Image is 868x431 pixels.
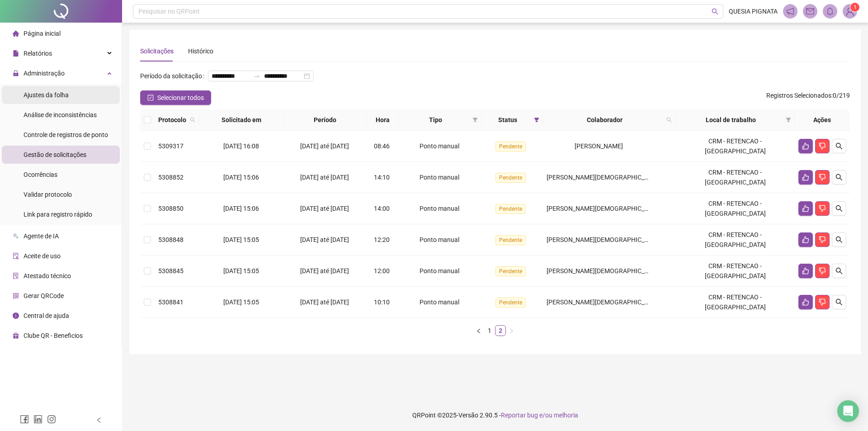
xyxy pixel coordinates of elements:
[24,332,83,339] span: Clube QR - Beneficios
[300,236,349,243] span: [DATE] até [DATE]
[374,298,390,306] span: 10:10
[835,267,843,275] span: search
[675,193,795,224] td: CRM - RETENCAO - [GEOGRAPHIC_DATA]
[835,142,843,150] span: search
[24,30,61,37] span: Página inicial
[509,328,514,334] span: right
[140,69,208,83] label: Período da solicitação
[506,325,517,336] button: right
[802,267,809,275] span: like
[712,8,718,15] span: search
[24,312,69,319] span: Central de ajuda
[506,325,517,336] li: Próxima página
[837,400,859,422] div: Open Intercom Messenger
[367,109,399,131] th: Hora
[471,113,480,127] span: filter
[24,232,59,240] span: Agente de IA
[786,7,794,15] span: notification
[300,298,349,306] span: [DATE] até [DATE]
[485,326,495,336] a: 1
[835,205,843,212] span: search
[835,236,843,243] span: search
[188,46,213,56] div: Histórico
[798,115,846,125] div: Ações
[33,415,42,424] span: linkedin
[575,142,623,150] span: [PERSON_NAME]
[675,224,795,256] td: CRM - RETENCAO - [GEOGRAPHIC_DATA]
[223,205,259,212] span: [DATE] 15:06
[473,325,484,336] li: Página anterior
[819,267,826,275] span: dislike
[420,267,459,275] span: Ponto manual
[402,115,469,125] span: Tipo
[420,236,459,243] span: Ponto manual
[547,115,663,125] span: Colaborador
[495,266,526,276] span: Pendente
[223,174,259,181] span: [DATE] 15:06
[495,326,505,336] a: 2
[158,298,184,306] span: 5308841
[158,174,184,181] span: 5308852
[223,298,259,306] span: [DATE] 15:05
[24,211,92,218] span: Link para registro rápido
[140,46,174,56] div: Solicitações
[300,267,349,275] span: [DATE] até [DATE]
[96,417,102,423] span: left
[13,332,19,339] span: gift
[802,205,809,212] span: like
[501,412,578,419] span: Reportar bug e/ou melhoria
[13,273,19,279] span: solution
[24,171,57,178] span: Ocorrências
[24,191,72,198] span: Validar protocolo
[495,142,526,152] span: Pendente
[802,142,809,150] span: like
[188,113,197,127] span: search
[24,111,97,118] span: Análise de inconsistências
[547,298,661,306] span: [PERSON_NAME][DEMOGRAPHIC_DATA]
[665,113,674,127] span: search
[420,205,459,212] span: Ponto manual
[300,174,349,181] span: [DATE] até [DATE]
[666,117,672,123] span: search
[20,415,29,424] span: facebook
[547,205,661,212] span: [PERSON_NAME][DEMOGRAPHIC_DATA]
[534,117,539,123] span: filter
[158,115,186,125] span: Protocolo
[300,142,349,150] span: [DATE] até [DATE]
[473,325,484,336] button: left
[24,70,65,77] span: Administração
[24,50,52,57] span: Relatórios
[13,253,19,259] span: audit
[374,267,390,275] span: 12:00
[495,173,526,183] span: Pendente
[13,293,19,299] span: qrcode
[420,298,459,306] span: Ponto manual
[547,236,661,243] span: [PERSON_NAME][DEMOGRAPHIC_DATA]
[850,3,859,12] sup: Atualize o seu contato no menu Meus Dados
[13,50,19,57] span: file
[819,205,826,212] span: dislike
[158,267,184,275] span: 5308845
[223,267,259,275] span: [DATE] 15:05
[532,113,541,127] span: filter
[158,205,184,212] span: 5308850
[802,174,809,181] span: like
[420,142,459,150] span: Ponto manual
[835,298,843,306] span: search
[854,4,857,10] span: 1
[420,174,459,181] span: Ponto manual
[485,115,531,125] span: Status
[24,151,86,158] span: Gestão de solicitações
[806,7,814,15] span: mail
[300,205,349,212] span: [DATE] até [DATE]
[374,236,390,243] span: 12:20
[675,162,795,193] td: CRM - RETENCAO - [GEOGRAPHIC_DATA]
[766,92,831,99] span: Registros Selecionados
[13,313,19,319] span: info-circle
[374,205,390,212] span: 14:00
[786,117,791,123] span: filter
[495,298,526,308] span: Pendente
[24,131,108,138] span: Controle de registros de ponto
[158,236,184,243] span: 5308848
[679,115,782,125] span: Local de trabalho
